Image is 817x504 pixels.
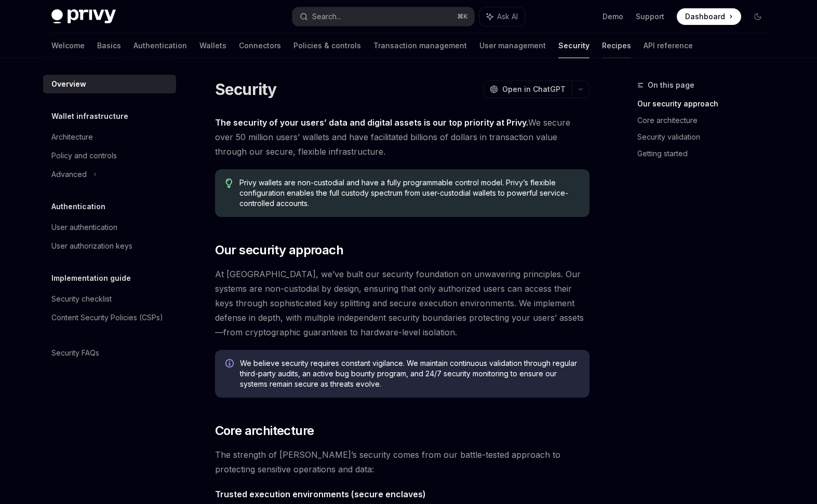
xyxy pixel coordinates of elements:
[133,33,187,58] a: Authentication
[215,447,590,476] span: The strength of [PERSON_NAME]’s security comes from our battle-tested approach to protecting sens...
[51,110,128,122] h5: Wallet infrastructure
[225,179,233,188] svg: Tip
[215,80,277,99] h1: Security
[637,112,774,129] a: Core architecture
[43,290,176,308] a: Security checklist
[457,12,468,21] span: ⌘ K
[502,84,566,94] span: Open in ChatGPT
[215,489,426,499] strong: Trusted execution environments (secure enclaves)
[215,423,314,439] span: Core architecture
[637,129,774,145] a: Security validation
[240,358,579,389] span: We believe security requires constant vigilance. We maintain continuous validation through regula...
[43,75,176,93] a: Overview
[43,344,176,362] a: Security FAQs
[685,11,725,22] span: Dashboard
[637,145,774,162] a: Getting started
[43,128,176,146] a: Architecture
[43,308,176,327] a: Content Security Policies (CSPs)
[51,240,132,252] div: User authorization keys
[51,272,131,284] h5: Implementation guide
[749,8,766,25] button: Toggle dark mode
[483,80,572,98] button: Open in ChatGPT
[215,267,590,339] span: At [GEOGRAPHIC_DATA], we’ve built our security foundation on unwavering principles. Our systems a...
[644,33,693,58] a: API reference
[293,33,361,58] a: Policies & controls
[558,33,590,58] a: Security
[239,178,579,209] span: Privy wallets are non-custodial and have a fully programmable control model. Privy’s flexible con...
[51,168,87,181] div: Advanced
[312,10,341,23] div: Search...
[51,131,93,143] div: Architecture
[636,11,664,22] a: Support
[51,347,99,359] div: Security FAQs
[43,218,176,237] a: User authentication
[239,33,281,58] a: Connectors
[648,79,694,91] span: On this page
[292,7,474,26] button: Search...⌘K
[373,33,467,58] a: Transaction management
[51,78,86,90] div: Overview
[97,33,121,58] a: Basics
[215,117,528,128] strong: The security of your users’ data and digital assets is our top priority at Privy.
[479,7,525,26] button: Ask AI
[602,11,623,22] a: Demo
[51,293,112,305] div: Security checklist
[479,33,546,58] a: User management
[677,8,741,25] a: Dashboard
[51,33,85,58] a: Welcome
[51,9,116,24] img: dark logo
[637,96,774,112] a: Our security approach
[51,311,163,324] div: Content Security Policies (CSPs)
[602,33,631,58] a: Recipes
[199,33,226,58] a: Wallets
[43,237,176,255] a: User authorization keys
[43,146,176,165] a: Policy and controls
[51,221,117,234] div: User authentication
[51,149,117,162] div: Policy and controls
[215,115,590,159] span: We secure over 50 million users’ wallets and have facilitated billions of dollars in transaction ...
[225,359,236,370] svg: Info
[215,242,343,258] span: Our security approach
[497,11,518,22] span: Ask AI
[51,200,105,213] h5: Authentication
